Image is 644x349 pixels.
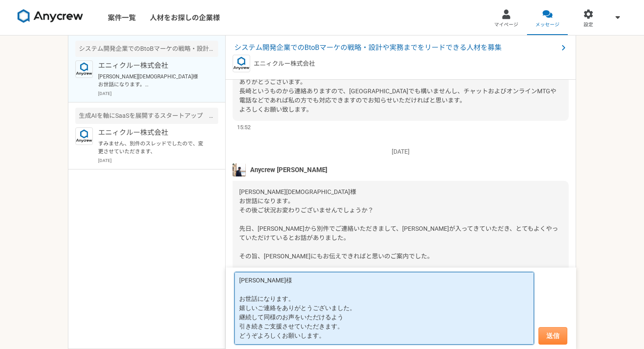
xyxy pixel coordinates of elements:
[98,73,206,88] p: [PERSON_NAME][DEMOGRAPHIC_DATA]様 お世話になります。 その後ご状況お変わりございませんでしょうか？ 先日、[PERSON_NAME]から別件でご連絡いただきまして...
[237,123,251,131] span: 15:52
[494,21,518,28] span: マイページ
[98,157,218,164] p: [DATE]
[538,327,567,345] button: 送信
[535,21,559,28] span: メッセージ
[584,21,593,28] span: 設定
[75,60,93,78] img: logo_text_blue_01.png
[98,90,218,97] p: [DATE]
[250,165,327,175] span: Anycrew [PERSON_NAME]
[98,140,206,155] p: すみません、別件のスレッドでしたので、変更させていただきます、
[75,127,93,145] img: logo_text_blue_01.png
[75,41,218,57] div: システム開発企業でのBtoBマーケの戦略・設計や実務までをリードできる人材を募集
[234,42,558,53] span: システム開発企業でのBtoBマーケの戦略・設計や実務までをリードできる人材を募集
[98,60,206,71] p: エニィクルー株式会社
[233,55,250,72] img: logo_text_blue_01.png
[239,188,558,278] span: [PERSON_NAME][DEMOGRAPHIC_DATA]様 お世話になります。 その後ご状況お変わりございませんでしょうか？ 先日、[PERSON_NAME]から別件でご連絡いただきまして...
[239,78,556,113] span: ありがとうございます。 長崎というものから連絡ありますので、[GEOGRAPHIC_DATA]でも構いませんし、チャットおよびオンラインMTGや電話などであれば私の方でも対応できますのでお知らせ...
[254,59,315,68] p: エニィクルー株式会社
[18,9,83,23] img: 8DqYSo04kwAAAAASUVORK5CYII=
[98,127,206,138] p: エニィクルー株式会社
[75,108,218,124] div: 生成AIを軸にSaaSを展開するスタートアップ マーケティング
[233,163,246,176] img: tomoya_yamashita.jpeg
[233,147,569,156] p: [DATE]
[234,272,534,345] textarea: [PERSON_NAME]様 お世話になります。 嬉しいご連絡をありがとうございました。 継続して同様のお声をいただけるよう 引き続きご支援させていただきます。 どうぞよろしくお願いします。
